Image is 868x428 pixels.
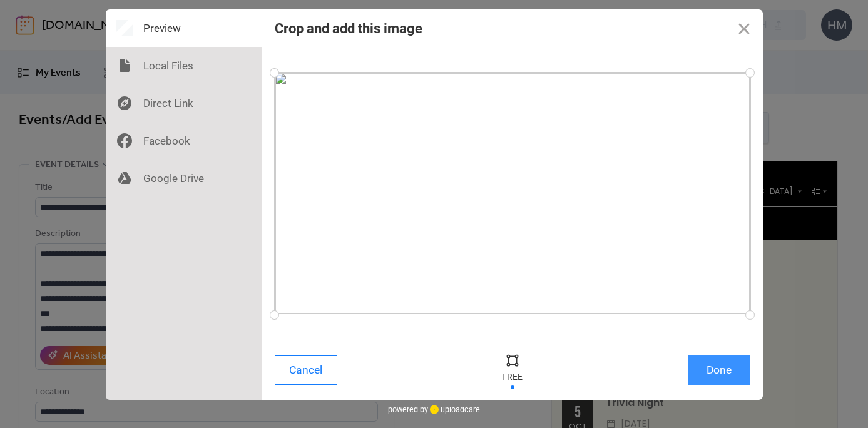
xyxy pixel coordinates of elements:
[275,355,337,385] button: Cancel
[725,9,763,47] button: Close
[688,355,750,385] button: Done
[106,122,262,160] div: Facebook
[106,9,262,47] div: Preview
[275,21,422,36] div: Crop and add this image
[428,405,480,414] a: uploadcare
[388,400,480,419] div: powered by
[106,47,262,84] div: Local Files
[106,84,262,122] div: Direct Link
[106,160,262,197] div: Google Drive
